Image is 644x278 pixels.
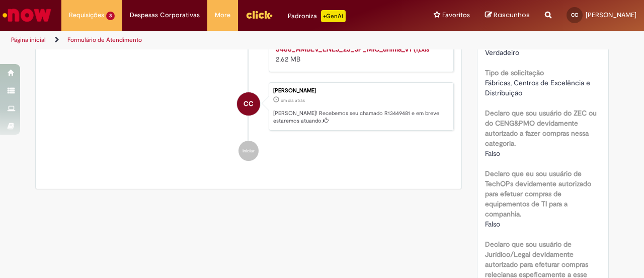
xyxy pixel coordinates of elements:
[485,48,519,57] span: Verdadeiro
[1,5,53,25] img: ServiceNow
[276,44,443,64] div: 2.62 MB
[586,11,636,19] span: [PERSON_NAME]
[276,44,429,53] a: 5466_AMBEV_ENEJ_25_JP_MIC_unifila_V1 (1).xls
[442,10,470,20] span: Favoritos
[485,169,591,218] b: Declaro que eu sou usuário de TechOPs devidamente autorizado para efetuar compras de equipamentos...
[8,31,422,49] ul: Trilhas de página
[485,68,544,77] b: Tipo de solicitação
[43,82,454,131] li: Camila Lage Coelho
[281,97,305,103] time: 26/08/2025 16:23:38
[67,36,142,44] a: Formulário de Atendimento
[288,10,346,22] div: Padroniza
[485,149,500,158] span: Falso
[246,7,273,22] img: click_logo_yellow_360x200.png
[485,11,530,20] a: Rascunhos
[273,109,448,125] p: [PERSON_NAME]! Recebemos seu chamado R13449481 e em breve estaremos atuando.
[69,10,104,20] span: Requisições
[321,10,346,22] p: +GenAi
[494,10,530,20] span: Rascunhos
[485,219,500,229] span: Falso
[237,92,260,116] div: Camila Lage Coelho
[106,12,115,20] span: 3
[281,97,305,103] span: um dia atrás
[215,10,230,20] span: More
[11,36,46,44] a: Página inicial
[571,12,578,18] span: CC
[244,92,254,116] span: CC
[130,10,200,20] span: Despesas Corporativas
[485,108,597,148] b: Declaro que sou usuário do ZEC ou do CENG&PMO devidamente autorizado a fazer compras nessa catego...
[485,78,592,97] span: Fábricas, Centros de Excelência e Distribuição
[273,88,448,94] div: [PERSON_NAME]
